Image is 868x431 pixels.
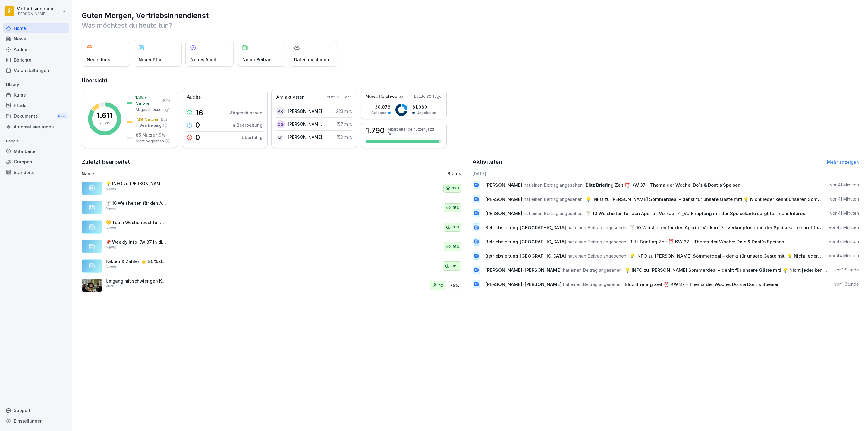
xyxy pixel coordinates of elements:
p: 1.387 Nutzer [135,94,159,107]
span: hat einen Beitrag angesehen [568,239,626,245]
span: hat einen Beitrag angesehen [568,225,626,230]
p: 0 [195,122,200,129]
div: Support [3,405,69,416]
p: Was möchtest du heute tun? [82,21,859,30]
a: 💡 INFO zu [PERSON_NAME] Sommerdeal – denkt für unsere Gäste mit! 💡 Nicht jeder kennt unseren Somm... [82,179,468,198]
p: Fakten & Zahlen 👉 80 % der Gäste entscheiden nach dem Service, ob sie wiederkommen – nicht nur na... [106,259,166,264]
img: ibmq16c03v2u1873hyb2ubud.png [82,279,102,292]
span: hat einen Beitrag angesehen [524,182,583,188]
p: Letzte 30 Tage [414,94,442,99]
a: Standorte [3,167,69,178]
span: [PERSON_NAME]-[PERSON_NAME] [485,281,561,287]
div: CG [276,120,285,128]
span: Blitz Briefing Zeit ⏰ KW 37 - Thema der Woche: Do´s & Dont´s Speisen [625,281,780,287]
a: Einstellungen [3,416,69,426]
span: hat einen Beitrag angesehen [524,211,583,216]
p: 12 [439,283,443,289]
span: hat einen Beitrag angesehen [568,253,626,259]
p: 86 % [161,97,171,103]
p: Letzte 30 Tage [325,94,352,100]
p: Vertriebsinnendienst [17,6,61,11]
p: News [106,186,116,192]
p: 9 % [161,116,167,122]
p: 30.076 [371,104,391,110]
p: vor 1 Stunde [834,267,859,273]
a: DokumenteNew [3,111,69,122]
span: [PERSON_NAME] [485,211,522,216]
p: Gelesen [371,110,386,116]
p: vor 44 Minuten [829,224,859,230]
p: 💡 INFO zu [PERSON_NAME] Sommerdeal – denkt für unsere Gäste mit! 💡 Nicht jeder kennt unseren Somm... [106,181,166,186]
p: Nicht begonnen [136,138,164,144]
p: Library [3,80,69,90]
span: hat einen Beitrag angesehen [563,281,622,287]
p: Abgeschlossen [230,109,263,116]
div: AK [276,107,285,116]
p: Abgeschlossen [135,107,164,113]
p: vor 44 Minuten [829,239,859,245]
a: Automatisierungen [3,122,69,132]
p: 💛 Team Wochenpost für KW 37 💛 Die Wochenpost ist da – reinschauen! 👀 😊 [106,220,166,225]
a: 🍸 10 Weisheiten für den Aperitif-Verkauf 7. „Verknüpfung mit der Speisekarte sorgt für mehr Inter... [82,198,468,218]
span: 🍸 10 Weisheiten für den Aperitif-Verkauf 7. „Verknüpfung mit der Speisekarte sorgt für mehr Interes [586,211,805,216]
p: [PERSON_NAME] [288,108,322,114]
p: 157 min. [337,121,352,127]
a: Berichte [3,55,69,65]
p: vor 1 Stunde [834,281,859,287]
p: vor 41 Minuten [830,210,859,216]
h2: Übersicht [82,76,859,85]
p: 📌 Weekly Info KW 37 In dieser Ausgabe findest wichtige Änderungen, Updates und Infos für Woche. S... [106,239,166,245]
a: News [3,33,69,44]
a: Veranstaltungen [3,65,69,76]
p: 16 [195,109,203,116]
p: 75% [450,283,459,289]
h2: Zuletzt bearbeitet [82,158,468,166]
p: Neuer Pfad [139,56,163,63]
a: 💛 Team Wochenpost für KW 37 💛 Die Wochenpost ist da – reinschauen! 👀 😊News319 [82,217,468,237]
p: [PERSON_NAME] [288,134,322,140]
p: vor 44 Minuten [829,253,859,259]
p: Audits [187,94,201,101]
p: Am aktivsten [276,94,305,101]
h3: 1.790 [366,127,385,134]
p: 223 min. [336,108,352,114]
a: Umgang mit schwierigen KundenKurs1275% [82,276,468,296]
h2: Aktivitäten [473,158,502,166]
a: Kurse [3,90,69,100]
p: Mitarbeitende nutzen jetzt Bounti [388,127,442,136]
p: News [106,245,116,250]
p: vor 41 Minuten [830,196,859,202]
span: Blitz Briefing Zeit ⏰ KW 37 - Thema der Woche: Do´s & Dont´s Speisen [629,239,784,245]
p: 163 [453,244,459,250]
p: Neues Audit [190,56,216,63]
div: Pfade [3,100,69,111]
span: Blitz Briefing Zeit ⏰ KW 37 - Thema der Woche: Do´s & Dont´s Speisen [586,182,741,188]
p: 130 [452,185,459,191]
p: 156 [453,205,459,211]
p: Name [82,170,330,177]
a: Audits [3,44,69,55]
p: Nutzer [99,120,111,126]
span: Betriebsleitung [GEOGRAPHIC_DATA] [485,239,566,245]
p: 319 [453,224,459,230]
a: Home [3,23,69,33]
a: Gruppen [3,157,69,167]
p: vor 41 Minuten [830,182,859,188]
div: LP [276,133,285,141]
p: In Bearbeitung [231,122,263,128]
span: Betriebsleitung [GEOGRAPHIC_DATA] [485,253,566,259]
h6: [DATE] [473,170,859,177]
span: [PERSON_NAME]-[PERSON_NAME] [485,267,561,273]
p: [PERSON_NAME] [PERSON_NAME] [288,121,322,127]
span: hat einen Beitrag angesehen [563,267,622,273]
p: Ungelesen [417,110,436,116]
a: Mitarbeiter [3,146,69,157]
